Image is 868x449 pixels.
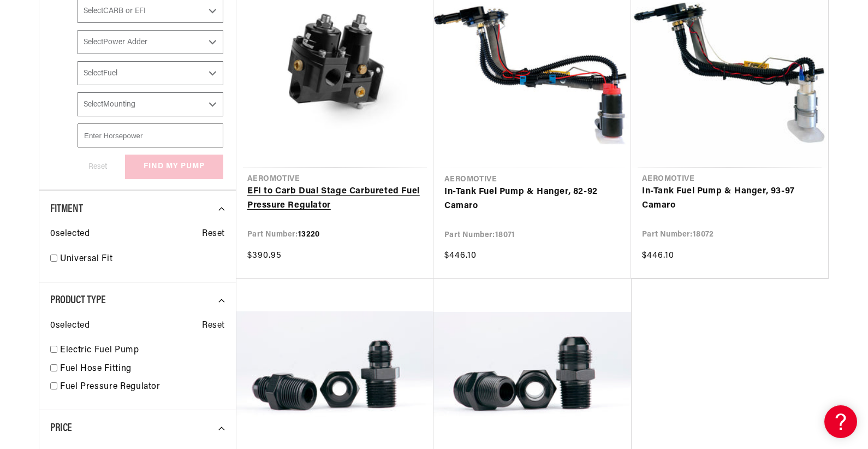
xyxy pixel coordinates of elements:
a: Fuel Pressure Regulator [60,380,225,394]
a: EFI to Carb Dual Stage Carbureted Fuel Pressure Regulator [247,185,423,212]
span: 0 selected [50,319,90,333]
select: Fuel [78,61,223,85]
a: Fuel Hose Fitting [60,362,225,376]
span: Price [50,423,72,434]
input: Enter Horsepower [78,123,223,147]
select: Mounting [78,92,223,116]
span: Product Type [50,295,105,306]
span: 0 selected [50,227,90,241]
span: Fitment [50,204,82,215]
a: Electric Fuel Pump [60,344,225,358]
select: Power Adder [78,30,223,54]
a: In-Tank Fuel Pump & Hanger, 93-97 Camaro [642,185,817,212]
span: Reset [202,319,225,333]
a: Universal Fit [60,252,225,267]
span: Reset [202,227,225,241]
a: In-Tank Fuel Pump & Hanger, 82-92 Camaro [444,185,620,213]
